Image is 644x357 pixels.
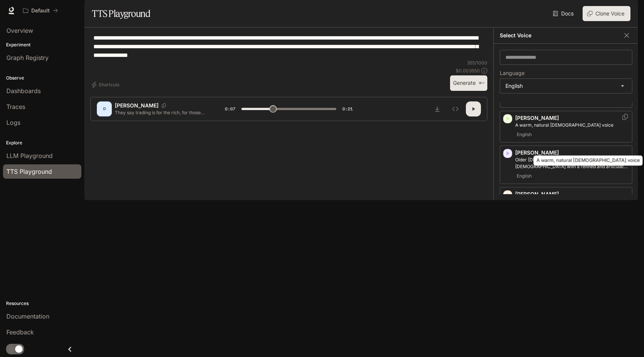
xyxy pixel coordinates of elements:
[515,156,629,170] p: Older British male with a refined and articulate voice
[98,103,110,115] div: D
[20,3,61,18] button: All workspaces
[515,122,629,129] p: A warm, natural female voice
[115,102,159,109] p: [PERSON_NAME]
[159,103,169,108] button: Copy Voice ID
[500,79,632,93] div: English
[583,6,630,21] button: Clone Voice
[225,105,235,113] span: 0:07
[115,109,207,116] p: They say trading is for the rich, for those who can throw thousands into the market and not blink...
[551,6,577,21] a: Docs
[467,60,487,66] p: 355 / 1000
[342,105,353,113] span: 0:21
[515,130,533,139] span: English
[90,79,122,91] button: Shortcuts
[500,70,525,76] p: Language
[479,81,484,86] p: ⌘⏎
[450,75,487,91] button: Generate⌘⏎
[515,149,629,156] p: [PERSON_NAME]
[515,190,629,198] p: [PERSON_NAME]
[31,8,50,14] p: Default
[448,101,463,116] button: Inspect
[92,6,150,21] h1: TTS Playground
[515,172,533,181] span: English
[621,114,629,120] button: Copy Voice ID
[430,101,445,116] button: Download audio
[534,156,643,166] div: A warm, natural [DEMOGRAPHIC_DATA] voice
[456,67,480,74] p: $ 0.003550
[515,114,629,122] p: [PERSON_NAME]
